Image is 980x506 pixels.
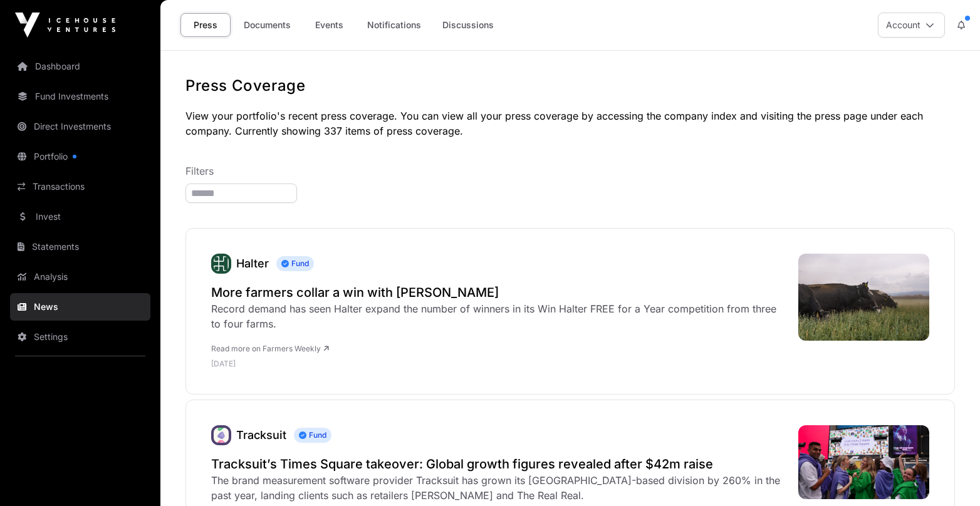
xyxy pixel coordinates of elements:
a: Settings [10,323,150,351]
a: Transactions [10,173,150,200]
a: Statements [10,233,150,261]
a: Analysis [10,263,150,291]
a: Notifications [359,13,429,37]
a: Tracksuit [236,428,286,441]
a: Invest [10,203,150,230]
a: Documents [236,13,299,37]
span: Fund [276,256,314,271]
iframe: Chat Widget [917,446,980,506]
a: Dashboard [10,53,150,80]
p: Filters [185,163,955,178]
a: Halter [211,254,231,274]
img: gotracksuit_logo.jpeg [211,425,231,445]
a: More farmers collar a win with [PERSON_NAME] [211,284,786,301]
a: Tracksuit [211,425,231,445]
a: Fund Investments [10,83,150,110]
a: Portfolio [10,143,150,170]
a: Direct Investments [10,113,150,140]
span: Fund [294,428,331,443]
img: Halter-PR-Pack_Print-2-768x512.jpg [798,254,929,341]
p: View your portfolio's recent press coverage. You can view all your press coverage by accessing th... [185,108,955,138]
a: Press [180,13,231,37]
div: The brand measurement software provider Tracksuit has grown its [GEOGRAPHIC_DATA]-based division ... [211,473,786,503]
a: Events [304,13,354,37]
img: Halter-Favicon.svg [211,254,231,274]
button: Account [878,13,945,38]
p: [DATE] [211,359,786,369]
a: Halter [236,257,269,270]
h1: Press Coverage [185,76,955,96]
a: Discussions [434,13,502,37]
div: Record demand has seen Halter expand the number of winners in its Win Halter FREE for a Year comp... [211,301,786,331]
img: XA3S5MC375FYVM5KLCVF5YCILU.JPG [798,425,929,499]
a: Tracksuit’s Times Square takeover: Global growth figures revealed after $42m raise [211,455,786,473]
a: News [10,293,150,321]
img: Icehouse Ventures Logo [15,13,115,38]
a: Read more on Farmers Weekly [211,344,329,353]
